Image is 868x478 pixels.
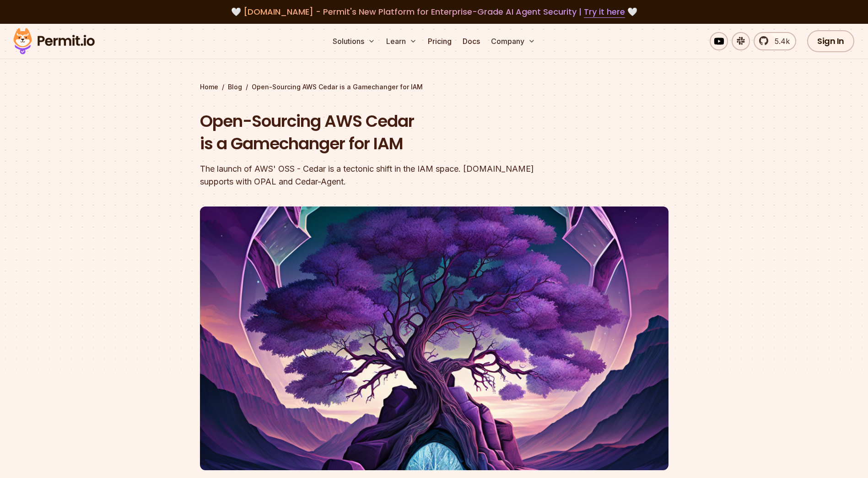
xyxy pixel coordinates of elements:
a: Blog [228,82,242,92]
button: Solutions [329,32,379,50]
img: Open-Sourcing AWS Cedar is a Gamechanger for IAM [200,206,669,470]
a: Try it here [584,6,625,18]
span: [DOMAIN_NAME] - Permit's New Platform for Enterprise-Grade AI Agent Security | [243,6,625,17]
button: Company [487,32,539,50]
a: Docs [459,32,484,50]
div: 🤍 🤍 [22,5,846,18]
img: Permit logo [9,26,99,57]
a: Sign In [807,30,854,52]
div: / / [200,82,669,92]
h1: Open-Sourcing AWS Cedar is a Gamechanger for IAM [200,110,551,155]
a: Home [200,82,218,92]
div: The launch of AWS' OSS - Cedar is a tectonic shift in the IAM space. [DOMAIN_NAME] supports with ... [200,163,551,188]
a: 5.4k [754,32,796,50]
button: Learn [383,32,421,50]
span: 5.4k [769,36,790,47]
a: Pricing [424,32,455,50]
